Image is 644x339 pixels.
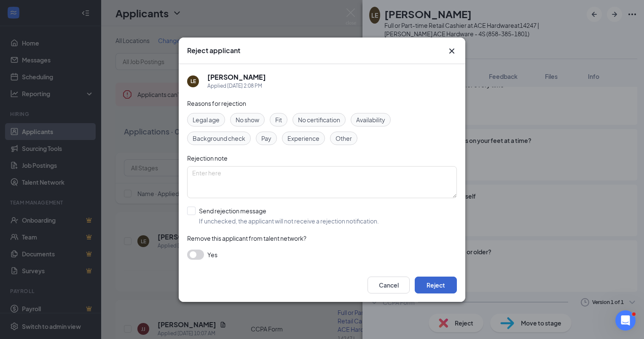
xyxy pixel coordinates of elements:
h3: Reject applicant [187,46,240,55]
span: Legal age [193,115,220,124]
h5: [PERSON_NAME] [207,73,266,82]
iframe: Intercom live chat [615,310,636,331]
div: LE [191,78,196,85]
div: Applied [DATE] 2:08 PM [207,82,266,90]
span: Rejection note [187,154,228,162]
span: Yes [207,250,217,260]
button: Close [447,46,457,56]
span: Experience [287,134,319,143]
button: Cancel [368,277,410,293]
span: Pay [261,134,271,143]
span: Fit [275,115,282,124]
span: No certification [298,115,340,124]
svg: Cross [447,46,457,56]
span: Remove this applicant from talent network? [187,234,306,242]
button: Reject [415,277,457,293]
span: Availability [356,115,385,124]
span: Reasons for rejection [187,100,246,107]
span: No show [236,115,259,124]
span: Background check [193,134,245,143]
span: Other [335,134,352,143]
